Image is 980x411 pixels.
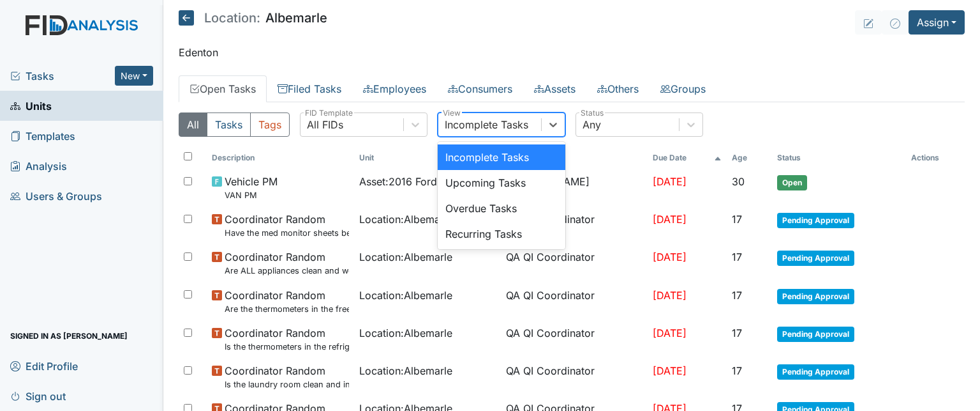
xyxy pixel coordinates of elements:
[772,147,906,169] th: Toggle SortBy
[10,126,75,146] span: Templates
[909,10,965,35] button: Assign
[438,221,565,247] div: Recurring Tasks
[437,75,523,102] a: Consumers
[653,327,687,339] span: [DATE]
[653,175,687,188] span: [DATE]
[523,75,586,102] a: Assets
[777,175,807,190] span: Open
[732,213,742,226] span: 17
[732,327,742,339] span: 17
[184,152,192,160] input: Toggle All Rows Selected
[445,117,528,132] div: Incomplete Tasks
[438,144,565,170] div: Incomplete Tasks
[501,358,648,396] td: QA QI Coordinator
[179,112,207,137] button: All
[732,289,742,302] span: 17
[653,289,687,302] span: [DATE]
[179,10,327,26] h5: Albemarle
[777,213,854,228] span: Pending Approval
[438,196,565,221] div: Overdue Tasks
[777,364,854,380] span: Pending Approval
[115,66,153,86] button: New
[307,117,343,132] div: All FIDs
[501,283,648,320] td: QA QI Coordinator
[727,147,772,169] th: Toggle SortBy
[653,251,687,263] span: [DATE]
[10,386,66,406] span: Sign out
[10,186,102,206] span: Users & Groups
[648,147,727,169] th: Toggle SortBy
[359,363,452,378] span: Location : Albemarle
[267,75,352,102] a: Filed Tasks
[225,363,348,391] span: Coordinator Random Is the laundry room clean and in good repair?
[653,364,687,377] span: [DATE]
[732,251,742,263] span: 17
[10,68,115,84] a: Tasks
[777,251,854,266] span: Pending Approval
[225,265,348,277] small: Are ALL appliances clean and working properly?
[179,45,965,60] p: Edenton
[438,170,565,196] div: Upcoming Tasks
[225,189,278,201] small: VAN PM
[225,174,278,201] span: Vehicle PM VAN PM
[501,147,648,169] th: Assignee
[225,249,348,277] span: Coordinator Random Are ALL appliances clean and working properly?
[204,12,260,24] span: Location:
[10,326,128,346] span: Signed in as [PERSON_NAME]
[225,325,348,353] span: Coordinator Random Is the thermometers in the refrigerator reading between 34 degrees and 40 degr...
[501,320,648,358] td: QA QI Coordinator
[501,169,648,206] td: [PERSON_NAME]
[359,249,452,265] span: Location : Albemarle
[225,288,348,315] span: Coordinator Random Are the thermometers in the freezer reading between 0 degrees and 10 degrees?
[359,288,452,303] span: Location : Albemarle
[777,289,854,304] span: Pending Approval
[359,174,472,189] span: Asset : 2016 Ford 64880
[583,117,601,132] div: Any
[586,75,650,102] a: Others
[354,147,501,169] th: Toggle SortBy
[225,341,348,353] small: Is the thermometers in the refrigerator reading between 34 degrees and 40 degrees?
[906,147,965,169] th: Actions
[179,112,290,137] div: Type filter
[501,206,648,244] td: QA QI Coordinator
[352,75,437,102] a: Employees
[10,156,67,176] span: Analysis
[359,212,452,227] span: Location : Albemarle
[650,75,716,102] a: Groups
[10,356,78,376] span: Edit Profile
[359,325,452,341] span: Location : Albemarle
[179,75,267,102] a: Open Tasks
[225,378,348,391] small: Is the laundry room clean and in good repair?
[225,212,348,239] span: Coordinator Random Have the med monitor sheets been filled out?
[207,147,353,169] th: Toggle SortBy
[501,244,648,282] td: QA QI Coordinator
[10,96,52,116] span: Units
[732,364,742,377] span: 17
[225,227,348,239] small: Have the med monitor sheets been filled out?
[777,327,854,342] span: Pending Approval
[207,112,251,137] button: Tasks
[653,213,687,226] span: [DATE]
[732,175,745,188] span: 30
[250,112,290,137] button: Tags
[225,303,348,315] small: Are the thermometers in the freezer reading between 0 degrees and 10 degrees?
